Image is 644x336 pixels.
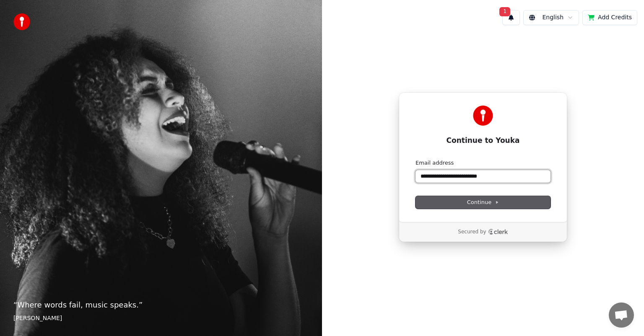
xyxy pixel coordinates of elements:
[582,10,637,25] button: Add Credits
[13,314,309,323] footer: [PERSON_NAME]
[415,136,551,146] h1: Continue to Youka
[499,7,510,16] span: 1
[13,13,30,30] img: youka
[415,196,551,209] button: Continue
[13,299,309,311] p: “ Where words fail, music speaks. ”
[609,302,634,328] div: Open chat
[502,10,520,25] button: 1
[458,229,486,235] p: Secured by
[467,199,499,206] span: Continue
[488,229,508,235] a: Clerk logo
[473,106,493,126] img: Youka
[415,159,454,167] label: Email address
